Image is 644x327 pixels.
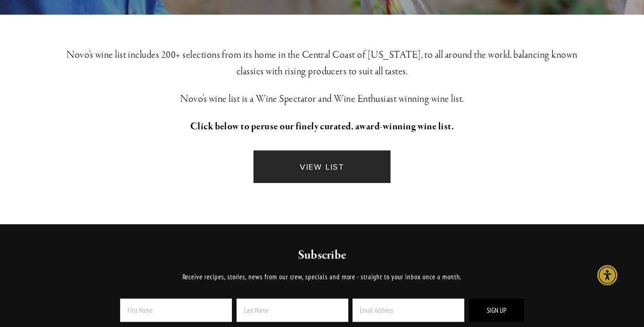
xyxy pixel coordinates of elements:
input: First Name [120,299,232,322]
strong: Click below to peruse our finely curated, award-winning wine list. [190,120,454,133]
p: Receive recipes, stories, news from our crew, specials and more - straight to your inbox once a m... [101,272,543,283]
h3: Novo’s wine list includes 200+ selections from its home in the Central Coast of [US_STATE], to al... [62,47,582,80]
h3: Novo’s wine list is a Wine Spectator and Wine Enthusiast winning wine list. [62,91,582,107]
span: Sign Up [487,306,506,315]
input: Last Name [237,299,348,322]
h2: Subscribe [101,247,543,264]
a: VIEW LIST [253,150,391,183]
button: Sign Up [469,299,524,322]
input: Email Address [352,299,464,322]
div: Accessibility Menu [597,265,617,285]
